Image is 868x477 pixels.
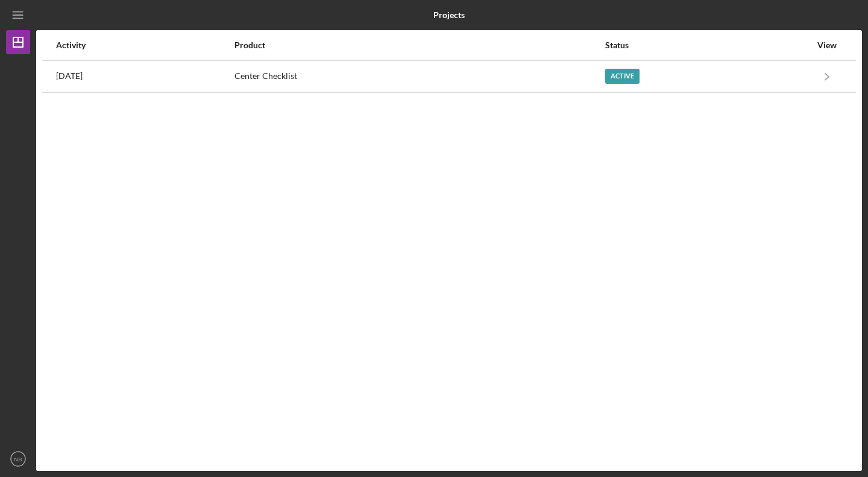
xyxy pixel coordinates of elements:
time: 2025-10-10 13:46 [56,71,83,81]
button: NB [6,447,30,471]
b: Projects [433,10,465,20]
div: Active [605,69,640,84]
div: Product [234,40,604,50]
div: Center Checklist [234,62,604,92]
div: Status [605,40,811,50]
div: View [812,40,842,50]
text: NB [14,456,22,463]
div: Activity [56,40,233,50]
